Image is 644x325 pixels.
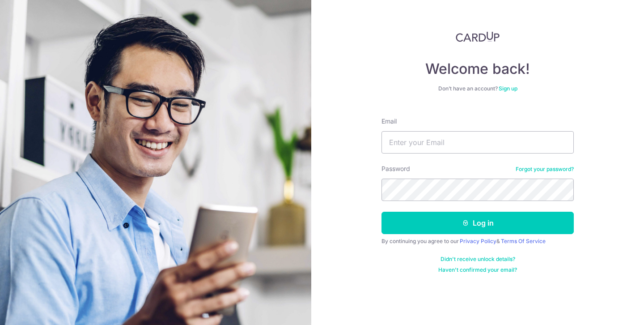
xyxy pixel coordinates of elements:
h4: Welcome back! [381,60,574,78]
a: Sign up [499,85,517,92]
a: Privacy Policy [460,238,496,244]
a: Terms Of Service [501,238,546,244]
a: Haven't confirmed your email? [438,266,517,274]
input: Enter your Email [381,131,574,154]
label: Email [381,117,397,126]
label: Password [381,164,410,173]
img: CardUp Logo [456,31,500,42]
a: Didn't receive unlock details? [441,256,515,263]
div: By continuing you agree to our & [381,238,574,245]
a: Forgot your password? [516,166,574,173]
button: Log in [381,212,574,234]
div: Don’t have an account? [381,85,574,92]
